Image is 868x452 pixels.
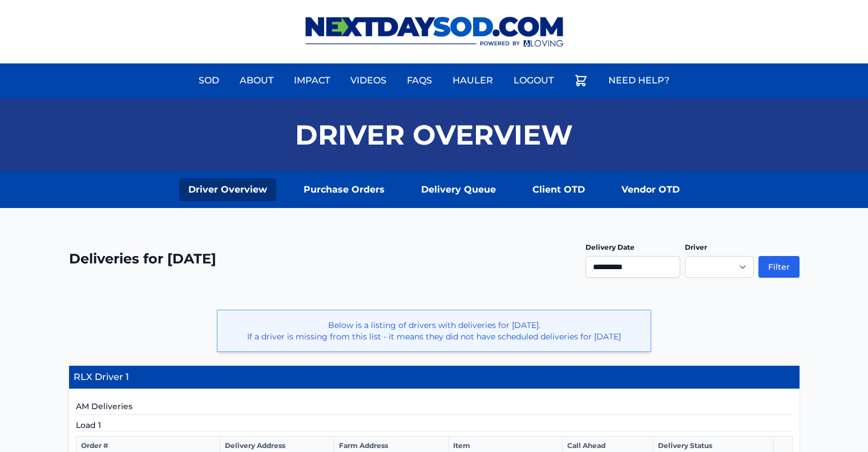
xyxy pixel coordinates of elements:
[69,250,216,268] h2: Deliveries for [DATE]
[400,67,439,94] a: FAQs
[295,121,573,149] h1: Driver Overview
[612,178,689,201] a: Vendor OTD
[179,178,276,201] a: Driver Overview
[601,67,676,94] a: Need Help?
[76,401,793,415] h5: AM Deliveries
[294,178,394,201] a: Purchase Orders
[586,243,635,251] label: Delivery Date
[76,419,793,431] h5: Load 1
[507,67,560,94] a: Logout
[192,67,226,94] a: Sod
[287,67,337,94] a: Impact
[344,67,393,94] a: Videos
[685,243,707,251] label: Driver
[69,366,800,389] h4: RLX Driver 1
[446,67,500,94] a: Hauler
[523,178,594,201] a: Client OTD
[233,67,280,94] a: About
[758,256,800,278] button: Filter
[227,319,641,342] p: Below is a listing of drivers with deliveries for [DATE]. If a driver is missing from this list -...
[412,178,505,201] a: Delivery Queue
